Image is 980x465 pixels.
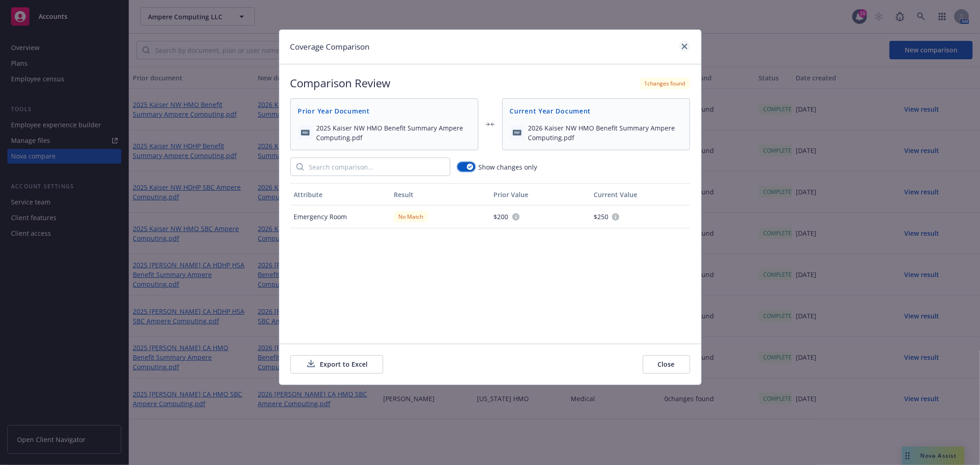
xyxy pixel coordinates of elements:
[316,123,470,142] span: 2025 Kaiser NW HMO Benefit Summary Ampere Computing.pdf
[494,212,509,221] span: $200
[679,41,690,52] a: close
[290,41,370,53] h1: Coverage Comparison
[304,158,450,176] input: Search comparison...
[290,75,391,91] h2: Comparison Review
[510,106,682,116] span: Current Year Document
[298,106,470,116] span: Prior Year Document
[394,190,487,199] div: Result
[640,78,690,89] div: 1 changes found
[296,163,304,170] svg: Search
[590,183,690,205] button: Current Value
[290,355,383,374] button: Export to Excel
[390,183,490,205] button: Result
[643,355,690,374] button: Close
[594,190,686,199] div: Current Value
[528,123,682,142] span: 2026 Kaiser NW HMO Benefit Summary Ampere Computing.pdf
[294,190,387,199] div: Attribute
[290,183,391,205] button: Attribute
[290,205,391,228] div: Emergency Room
[394,211,428,222] div: No Match
[490,183,590,205] button: Prior Value
[479,162,538,172] span: Show changes only
[494,190,587,199] div: Prior Value
[594,212,608,221] span: $250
